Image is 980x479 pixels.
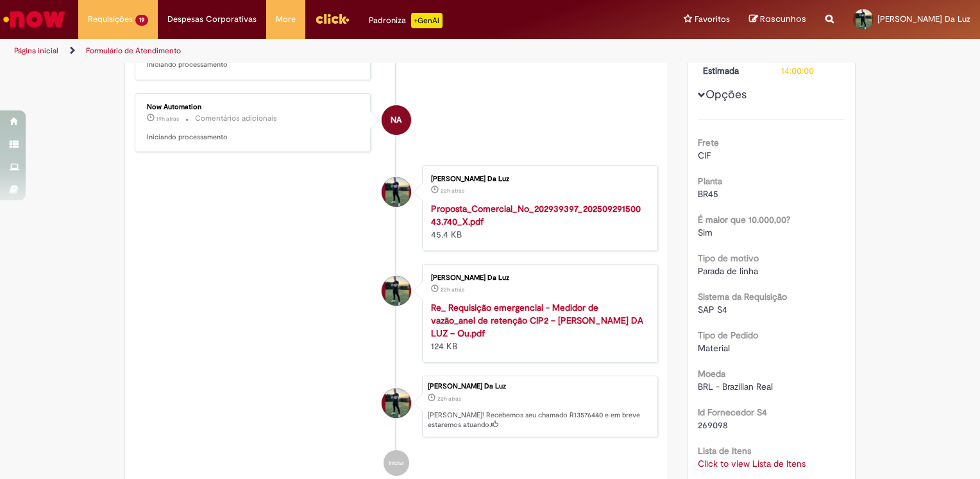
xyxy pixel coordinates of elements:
div: [PERSON_NAME] Da Luz [431,274,645,282]
div: [DATE] 14:00:00 [781,51,841,77]
div: [PERSON_NAME] Da Luz [428,383,651,390]
span: Parada de linha [698,265,758,277]
small: Comentários adicionais [195,113,277,124]
span: Requisições [88,13,133,26]
time: 29/09/2025 12:04:36 [441,286,464,293]
p: Iniciando processamento [147,60,360,70]
span: BRL - Brazilian Real [698,381,773,392]
div: [PERSON_NAME] Da Luz [431,175,645,183]
span: More [276,13,296,26]
time: 29/09/2025 15:01:04 [156,115,179,123]
a: Re_ Requisição emergencial - Medidor de vazão_anel de retenção CIP2 – [PERSON_NAME] DA LUZ – Ou.pdf [431,302,643,339]
div: Renan Oliveira Da Luz [382,276,411,306]
span: [PERSON_NAME] Da Luz [877,13,970,24]
span: Despesas Corporativas [167,13,257,26]
b: Sistema da Requisição [698,291,787,302]
span: 22h atrás [441,187,464,195]
a: Rascunhos [749,13,806,26]
b: Frete [698,137,719,148]
span: Material [698,342,730,354]
ul: Trilhas de página [10,39,644,63]
div: 124 KB [431,301,645,353]
p: [PERSON_NAME]! Recebemos seu chamado R13576440 e em breve estaremos atuando. [428,410,651,430]
b: Tipo de motivo [698,252,759,264]
p: +GenAi [411,13,443,28]
span: 22h atrás [437,395,461,403]
b: Moeda [698,368,725,379]
div: 45.4 KB [431,202,645,241]
time: 29/09/2025 12:04:53 [441,187,464,195]
time: 29/09/2025 12:05:01 [437,395,461,403]
div: Padroniza [369,13,443,28]
b: Id Fornecedor S4 [698,406,767,418]
span: Sim [698,227,713,238]
span: Rascunhos [760,13,806,25]
p: Iniciando processamento [147,132,360,143]
a: Formulário de Atendimento [86,46,181,56]
a: Proposta_Comercial_No_202939397_20250929150043.740_X.pdf [431,203,641,227]
span: BR45 [698,188,718,200]
img: ServiceNow [1,6,67,32]
div: Now Automation [147,103,360,111]
span: NA [391,105,401,135]
img: click_logo_yellow_360x200.png [315,9,350,28]
b: Lista de Itens [698,445,751,457]
span: SAP S4 [698,304,727,315]
span: 269098 [698,419,728,431]
div: Now Automation [382,105,411,135]
a: Click to view Lista de Itens [698,458,806,469]
b: Planta [698,175,722,187]
span: 19 [135,15,148,26]
span: CIF [698,150,711,161]
a: Página inicial [14,46,58,56]
div: Renan Oliveira Da Luz [382,388,411,418]
span: 19h atrás [156,115,179,123]
div: Renan Oliveira Da Luz [382,177,411,207]
dt: Conclusão Estimada [693,51,772,77]
b: Tipo de Pedido [698,329,758,341]
li: Renan Oliveira Da Luz [135,376,658,437]
span: Favoritos [695,13,730,26]
span: 22h atrás [441,286,464,293]
b: É maior que 10.000,00? [698,214,790,225]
